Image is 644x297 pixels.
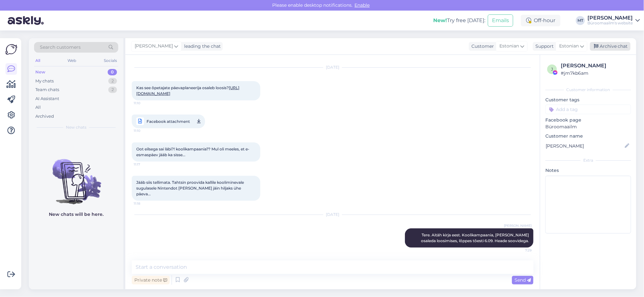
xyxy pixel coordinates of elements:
[40,44,81,51] span: Search customers
[132,212,533,217] div: [DATE]
[545,87,631,93] div: Customer information
[433,17,447,23] b: New!
[29,148,123,205] img: No chats
[433,17,485,24] div: Try free [DATE]:
[587,15,633,21] div: [PERSON_NAME]
[108,78,117,84] div: 2
[469,43,494,50] div: Customer
[182,43,221,50] div: leading the chat
[521,15,560,26] div: Off-hour
[545,117,631,123] p: Facebook page
[49,211,103,218] p: New chats will be here.
[132,276,170,284] div: Private note
[136,180,245,196] span: Jääb siis tellimata. Tahtsin proovida kallile kooliminevale sugulasele Nintendot [PERSON_NAME] jä...
[134,201,158,206] span: 11:18
[35,96,59,102] div: AI Assistant
[132,115,205,128] a: Facebook attachment11:10
[561,70,629,77] div: # jm7kb6am
[551,67,553,72] span: j
[35,78,54,84] div: My chats
[35,69,45,75] div: New
[545,97,631,103] p: Customer tags
[136,147,249,157] span: Oot eilsega sai läbi?! koolikampaania?? Mul oli meeles, et e-esmaspäev jääb ka sisse...
[5,43,17,55] img: Askly Logo
[587,21,633,26] div: Büroomaailm's website
[103,56,118,65] div: Socials
[545,123,631,130] p: Büroomaailm
[134,162,158,167] span: 11:17
[561,62,629,70] div: [PERSON_NAME]
[35,113,54,120] div: Archived
[576,16,585,25] div: MT
[421,233,530,243] span: Tere. Aitäh kirja eest. Koolikampaania, [PERSON_NAME] osaleda loosimises, lõppes tõesti 6.09. Hea...
[545,105,631,114] input: Add a tag
[132,64,533,70] div: [DATE]
[504,223,532,228] span: [PERSON_NAME]
[34,56,41,65] div: All
[108,87,117,93] div: 2
[488,14,513,27] button: Emails
[135,43,173,50] span: [PERSON_NAME]
[134,101,158,106] span: 11:10
[35,104,41,111] div: All
[545,157,631,163] div: Extra
[545,167,631,174] p: Notes
[514,277,531,283] span: Send
[546,142,624,149] input: Add name
[559,43,579,50] span: Estonian
[134,127,158,135] span: 11:10
[136,85,239,96] span: Kas see õpetajate päevaplaneerija osaleb loosis?
[499,43,519,50] span: Estonian
[533,43,554,50] div: Support
[545,133,631,140] p: Customer name
[67,56,78,65] div: Web
[108,69,117,75] div: 0
[147,117,190,125] span: Facebook attachment
[353,2,372,8] span: Enable
[66,124,86,130] span: New chats
[507,248,532,253] span: 7:29
[590,42,631,51] div: Archive chat
[587,15,640,26] a: [PERSON_NAME]Büroomaailm's website
[35,87,59,93] div: Team chats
